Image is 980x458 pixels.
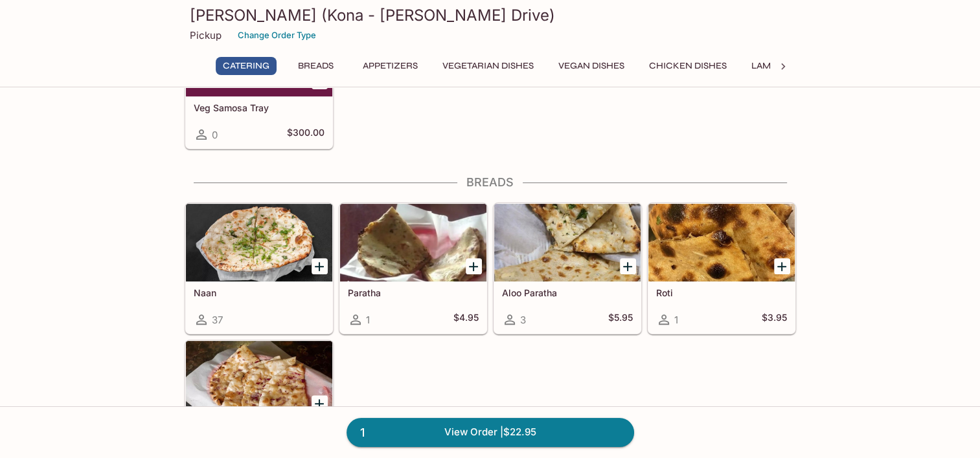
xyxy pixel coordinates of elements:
[435,57,541,75] button: Vegetarian Dishes
[648,204,795,281] div: Roti
[186,19,332,96] div: Veg Samosa Tray
[185,175,796,190] h4: Breads
[674,314,678,326] span: 1
[194,287,325,298] h5: Naan
[466,258,482,274] button: Add Paratha
[642,57,734,75] button: Chicken Dishes
[620,258,636,274] button: Add Aloo Paratha
[347,418,634,446] a: 1View Order |$22.95
[287,127,325,142] h5: $300.00
[494,204,641,281] div: Aloo Paratha
[453,312,479,327] h5: $4.95
[762,312,787,327] h5: $3.95
[312,395,328,411] button: Add Onion Kulcha
[502,287,633,298] h5: Aloo Paratha
[212,314,223,326] span: 37
[339,203,487,334] a: Paratha1$4.95
[186,204,332,281] div: Naan
[608,312,633,327] h5: $5.95
[186,341,332,419] div: Onion Kulcha
[340,204,486,281] div: Paratha
[744,57,818,75] button: Lamb Dishes
[190,29,222,41] p: Pickup
[216,57,277,75] button: Catering
[287,57,345,75] button: Breads
[551,57,632,75] button: Vegan Dishes
[352,424,372,442] span: 1
[656,287,787,298] h5: Roti
[212,129,218,141] span: 0
[185,203,333,334] a: Naan37
[648,203,795,334] a: Roti1$3.95
[356,57,425,75] button: Appetizers
[774,258,790,274] button: Add Roti
[494,203,641,334] a: Aloo Paratha3$5.95
[366,314,370,326] span: 1
[312,258,328,274] button: Add Naan
[194,102,325,113] h5: Veg Samosa Tray
[232,25,322,45] button: Change Order Type
[190,5,791,25] h3: [PERSON_NAME] (Kona - [PERSON_NAME] Drive)
[348,287,479,298] h5: Paratha
[520,314,526,326] span: 3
